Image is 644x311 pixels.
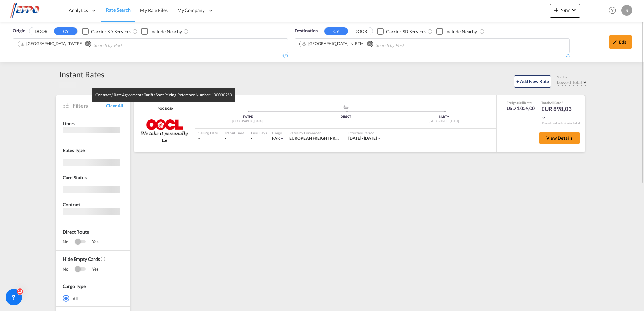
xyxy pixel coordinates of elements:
[377,28,426,35] md-checkbox: Checkbox No Ink
[539,132,580,144] button: View Details
[106,7,131,13] span: Rate Search
[609,35,632,49] div: icon-pencilEdit
[537,121,585,125] div: Remark and Inclusion included
[541,115,546,120] md-icon: icon-chevron-down
[395,119,493,124] div: [GEOGRAPHIC_DATA]
[557,75,588,80] div: Sort by
[550,4,580,18] button: icon-plus 400-fgNewicon-chevron-down
[289,136,342,141] div: EUROPEAN FREIGHT PROCUREMENT ORG
[297,115,395,119] div: DIRECT
[94,40,158,51] input: Search by Port
[621,5,632,16] div: S
[348,136,377,141] div: 15 Sep 2025 - 14 Oct 2025
[302,41,365,47] div: Press delete to remove this chip.
[552,6,560,14] md-icon: icon-plus 400-fg
[63,283,86,290] div: Cargo Type
[198,130,218,135] div: Sailing Date
[150,28,182,35] div: Include Nearby
[376,40,440,51] input: Search by Port
[183,29,189,34] md-icon: Unchecked: Ignores neighbouring ports when fetching rates.Checked : Includes neighbouring ports w...
[20,41,82,47] div: Taipei, TWTPE
[85,266,99,273] span: Yes
[349,28,373,35] button: DOOR
[298,39,443,51] md-chips-wrap: Chips container. Use arrow keys to select chips.
[348,130,382,135] div: Effective Period
[29,28,53,35] button: DOOR
[561,101,563,105] span: Subject to Remarks
[80,41,91,48] button: Remove
[198,136,218,141] div: -
[557,78,588,85] md-select: Select: Lowest Total
[132,29,138,34] md-icon: Unchecked: Search for CY (Container Yard) services for all selected carriers.Checked : Search for...
[10,3,56,18] img: d38966e06f5511efa686cdb0e1f57a29.png
[552,7,578,13] span: New
[280,136,284,141] md-icon: icon-chevron-down
[386,28,426,35] div: Carrier SD Services
[63,147,85,154] div: Rates Type
[63,229,123,239] span: Direct Route
[63,266,75,273] span: No
[289,130,342,135] div: Rates by Forwarder
[225,136,244,141] div: -
[17,39,160,51] md-chips-wrap: Chips container. Use arrow keys to select chips.
[348,136,377,141] span: [DATE] - [DATE]
[546,135,573,141] span: View Details
[272,130,285,135] div: Cargo
[272,136,280,141] span: FAK
[140,7,168,13] span: My Rate Files
[541,100,575,105] div: Total Rate
[82,28,131,35] md-checkbox: Checkbox No Ink
[63,256,123,266] span: Hide Empty Cards
[377,136,382,141] md-icon: icon-chevron-down
[607,5,621,17] div: Help
[549,101,554,105] span: Sell
[295,53,570,59] div: 1/3
[59,69,104,80] div: Instant Rates
[85,239,99,245] span: Yes
[100,256,106,262] md-icon: Activate this filter to exclude rate cards without rates.
[69,7,88,14] span: Analytics
[607,5,618,16] span: Help
[141,28,182,35] md-checkbox: Checkbox No Ink
[63,239,75,245] span: No
[445,28,477,35] div: Include Nearby
[302,41,364,47] div: Rotterdam, NLRTM
[63,295,123,302] md-radio-button: All
[156,107,172,111] span: *00030250
[613,40,617,44] md-icon: icon-pencil
[518,101,524,105] span: Sell
[106,103,123,109] span: Clear All
[54,27,77,35] button: CY
[479,29,485,34] md-icon: Unchecked: Ignores neighbouring ports when fetching rates.Checked : Includes neighbouring ports w...
[514,75,551,88] button: + Add New Rate
[63,174,87,181] div: Card Status
[362,41,373,48] button: Remove
[289,136,370,141] span: EUROPEAN FREIGHT PROCUREMENT ORG
[342,105,350,109] md-icon: assets/icons/custom/ship-fill.svg
[162,138,167,143] span: LL6
[251,136,252,141] div: -
[507,100,535,105] div: Freight Rate
[20,41,83,47] div: Press delete to remove this chip.
[225,130,244,135] div: Transit Time
[73,102,106,109] span: Filters
[541,105,575,121] div: EUR 898,03
[156,107,172,111] div: Contract / Rate Agreement / Tariff / Spot Pricing Reference Number: *00030250
[324,27,348,35] button: CY
[427,29,433,34] md-icon: Unchecked: Search for CY (Container Yard) services for all selected carriers.Checked : Search for...
[91,28,131,35] div: Carrier SD Services
[507,105,535,112] div: USD 1.059,00
[141,119,188,136] img: OOCL
[198,119,297,124] div: [GEOGRAPHIC_DATA]
[295,28,318,34] span: Destination
[570,6,578,14] md-icon: icon-chevron-down
[436,28,477,35] md-checkbox: Checkbox No Ink
[13,53,288,59] div: 1/3
[177,7,205,14] span: My Company
[63,202,81,207] span: Contract
[395,115,493,119] div: NLRTM
[198,115,297,119] div: TWTPE
[13,28,25,34] span: Origin
[63,120,75,126] span: Liners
